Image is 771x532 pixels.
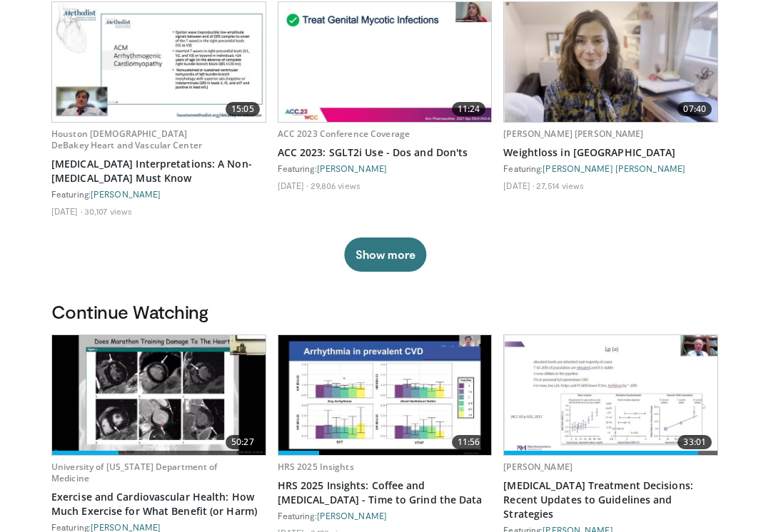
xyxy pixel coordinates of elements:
[677,103,712,117] span: 07:40
[51,158,266,186] a: [MEDICAL_DATA] Interpretations: A Non-[MEDICAL_DATA] Must Know
[51,301,720,324] h3: Continue Watching
[504,336,717,456] a: 33:01
[226,103,260,117] span: 15:05
[311,180,361,192] li: 29,806 views
[677,436,712,450] span: 33:01
[503,163,718,175] div: Featuring:
[84,206,132,218] li: 30,107 views
[536,180,584,192] li: 27,514 views
[52,3,266,123] a: 15:05
[278,336,492,456] a: 11:56
[51,206,82,218] li: [DATE]
[503,146,718,160] a: Weightloss in [GEOGRAPHIC_DATA]
[344,238,426,272] button: Show more
[52,336,266,456] a: 50:27
[503,128,643,140] a: [PERSON_NAME] [PERSON_NAME]
[278,336,491,456] img: 25c04896-53d6-4a05-9178-9b8aabfb644a.620x360_q85_upscale.jpg
[317,511,387,521] a: [PERSON_NAME]
[51,491,266,519] a: Exercise and Cardiovascular Health: How Much Exercise for What Benefit (or Harm)
[278,163,493,175] div: Featuring:
[503,479,718,522] a: [MEDICAL_DATA] Treatment Decisions: Recent Updates to Guidelines and Strategies
[505,3,717,123] img: 9983fed1-7565-45be-8934-aef1103ce6e2.620x360_q85_upscale.jpg
[505,336,717,456] img: 6f79f02c-3240-4454-8beb-49f61d478177.620x360_q85_upscale.jpg
[452,436,486,450] span: 11:56
[226,436,260,450] span: 50:27
[51,128,202,152] a: Houston [DEMOGRAPHIC_DATA] DeBakey Heart and Vascular Center
[278,128,410,140] a: ACC 2023 Conference Coverage
[503,461,573,474] a: [PERSON_NAME]
[504,3,717,123] a: 07:40
[278,3,492,123] a: 11:24
[52,3,265,123] img: 59f69555-d13b-4130-aa79-5b0c1d5eebbb.620x360_q85_upscale.jpg
[51,461,218,485] a: University of [US_STATE] Department of Medicine
[503,180,534,192] li: [DATE]
[278,511,493,522] div: Featuring:
[317,164,387,174] a: [PERSON_NAME]
[452,103,486,117] span: 11:24
[278,461,354,474] a: HRS 2025 Insights
[278,3,491,123] img: 9258cdf1-0fbf-450b-845f-99397d12d24a.620x360_q85_upscale.jpg
[543,164,685,174] a: [PERSON_NAME] [PERSON_NAME]
[278,479,493,508] a: HRS 2025 Insights: Coffee and [MEDICAL_DATA] - Time to Grind the Data
[278,180,308,192] li: [DATE]
[51,189,266,200] div: Featuring:
[52,336,265,456] img: 9acab362-e463-4da8-a71a-11f685fc573f.620x360_q85_upscale.jpg
[278,146,493,160] a: ACC 2023: SGLT2i Use - Dos and Don'ts
[91,190,161,200] a: [PERSON_NAME]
